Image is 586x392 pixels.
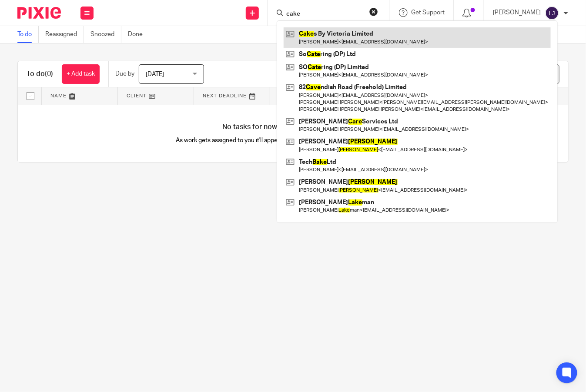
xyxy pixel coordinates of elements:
[155,136,431,145] p: As work gets assigned to you it'll appear here automatically, helping you stay organised.
[17,26,39,43] a: To do
[128,26,149,43] a: Done
[285,10,364,18] input: Search
[369,7,378,16] button: Clear
[545,6,559,20] img: svg%3E
[45,26,84,43] a: Reassigned
[45,70,53,77] span: (0)
[493,8,541,17] p: [PERSON_NAME]
[115,70,134,78] p: Due by
[146,71,164,77] span: [DATE]
[18,123,568,132] h4: No tasks for now. Relax and enjoy your day!
[90,26,121,43] a: Snoozed
[17,7,61,19] img: Pixie
[62,64,100,84] a: + Add task
[411,10,445,16] span: Get Support
[27,70,53,79] h1: To do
